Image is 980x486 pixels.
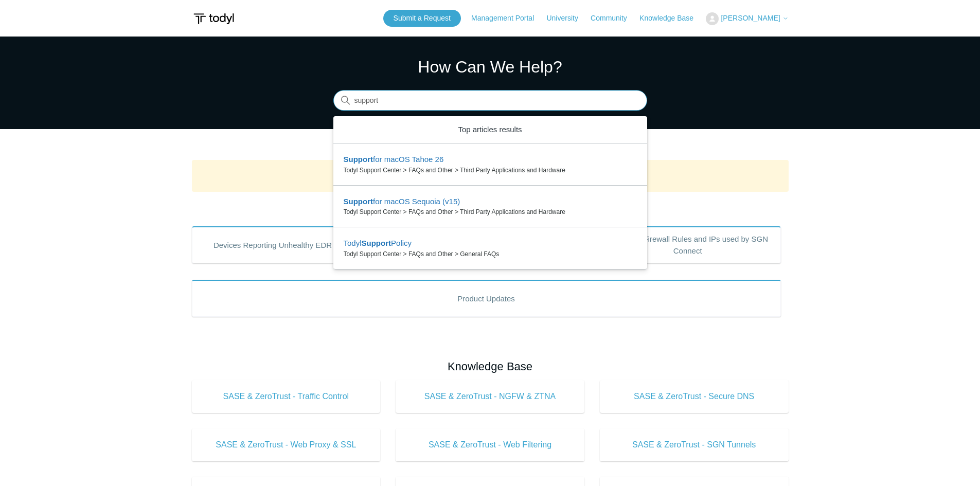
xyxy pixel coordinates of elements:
[471,13,544,24] a: Management Portal
[192,280,781,317] a: Product Updates
[383,10,461,27] a: Submit a Request
[344,207,637,217] zd-autocomplete-breadcrumbs-multibrand: Todyl Support Center > FAQs and Other > Third Party Applications and Hardware
[333,91,647,111] input: Search
[192,428,381,461] a: SASE & ZeroTrust - Web Proxy & SSL
[362,239,391,247] em: Support
[411,439,569,451] span: SASE & ZeroTrust - Web Filtering
[192,200,789,217] h2: Popular Articles
[333,55,647,79] h1: How Can We Help?
[207,390,365,403] span: SASE & ZeroTrust - Traffic Control
[192,9,236,28] img: Todyl Support Center Help Center home page
[344,249,637,259] zd-autocomplete-breadcrumbs-multibrand: Todyl Support Center > FAQs and Other > General FAQs
[333,116,647,144] zd-autocomplete-header: Top articles results
[344,239,412,249] zd-autocomplete-title-multibrand: Suggested result 3 Todyl Support Policy
[591,13,637,24] a: Community
[639,13,704,24] a: Knowledge Base
[344,155,444,166] zd-autocomplete-title-multibrand: Suggested result 1 Support for macOS Tahoe 26
[546,13,588,24] a: University
[411,390,569,403] span: SASE & ZeroTrust - NGFW & ZTNA
[396,380,584,413] a: SASE & ZeroTrust - NGFW & ZTNA
[192,358,789,375] h2: Knowledge Base
[344,197,460,208] zd-autocomplete-title-multibrand: Suggested result 2 Support for macOS Sequoia (v15)
[344,155,373,164] em: Support
[721,14,780,22] span: [PERSON_NAME]
[600,380,789,413] a: SASE & ZeroTrust - Secure DNS
[344,166,637,175] zd-autocomplete-breadcrumbs-multibrand: Todyl Support Center > FAQs and Other > Third Party Applications and Hardware
[615,390,773,403] span: SASE & ZeroTrust - Secure DNS
[344,197,373,206] em: Support
[396,428,584,461] a: SASE & ZeroTrust - Web Filtering
[207,439,365,451] span: SASE & ZeroTrust - Web Proxy & SSL
[615,439,773,451] span: SASE & ZeroTrust - SGN Tunnels
[192,226,378,263] a: Devices Reporting Unhealthy EDR States
[192,380,381,413] a: SASE & ZeroTrust - Traffic Control
[706,12,788,25] button: [PERSON_NAME]
[595,226,781,263] a: Outbound Firewall Rules and IPs used by SGN Connect
[600,428,789,461] a: SASE & ZeroTrust - SGN Tunnels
